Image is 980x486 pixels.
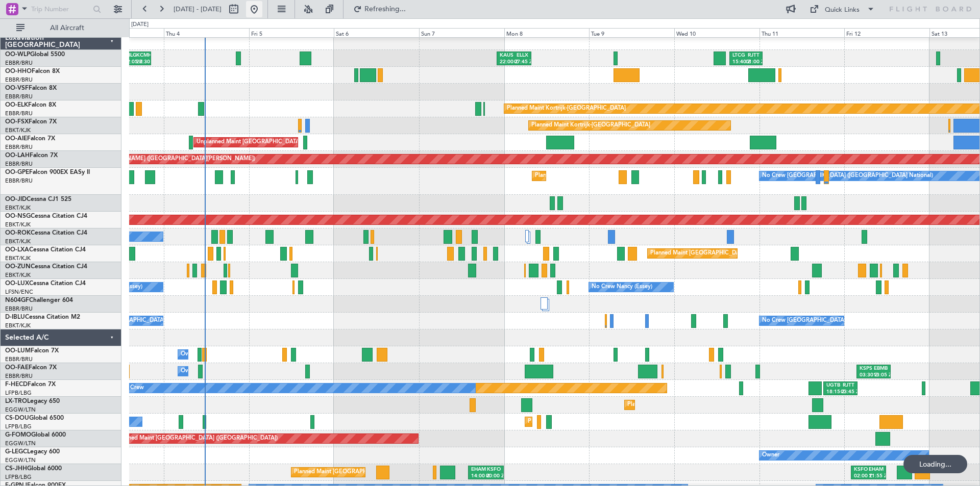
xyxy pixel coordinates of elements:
[841,389,854,396] div: 03:45 Z
[627,397,694,413] div: Planned Maint Dusseldorf
[762,448,779,463] div: Owner
[854,473,869,480] div: 02:00 Z
[294,465,455,480] div: Planned Maint [GEOGRAPHIC_DATA] ([GEOGRAPHIC_DATA])
[5,449,60,455] a: G-LEGCLegacy 600
[5,398,60,404] a: LX-TROLegacy 650
[5,119,57,125] a: OO-FSXFalcon 7X
[5,213,31,219] span: OO-NSG
[5,466,27,472] span: CS-JHH
[5,456,36,464] a: EGGW/LTN
[164,28,249,37] div: Thu 4
[5,271,31,279] a: EBKT/KJK
[825,5,860,15] div: Quick Links
[5,449,27,455] span: G-LEGC
[5,238,31,245] a: EBKT/KJK
[514,52,528,59] div: ELLX
[5,297,73,303] a: N604GFChallenger 604
[5,160,33,168] a: EBBR/BRU
[27,24,108,32] span: All Aircraft
[5,348,59,354] a: OO-LUMFalcon 7X
[364,6,407,13] span: Refreshing...
[5,398,27,404] span: LX-TRO
[762,313,933,328] div: No Crew [GEOGRAPHIC_DATA] ([GEOGRAPHIC_DATA] National)
[531,118,650,133] div: Planned Maint Kortrijk-[GEOGRAPHIC_DATA]
[349,1,410,17] button: Refreshing...
[174,5,222,14] span: [DATE] - [DATE]
[5,196,71,202] a: OO-JIDCessna CJ1 525
[131,20,149,29] div: [DATE]
[5,432,31,438] span: G-FOMO
[5,52,65,58] a: OO-WLPGlobal 5500
[826,382,840,389] div: UGTB
[5,110,33,117] a: EBBR/BRU
[5,372,33,380] a: EBBR/BRU
[5,473,32,481] a: LFPB/LBG
[841,382,854,389] div: RJTT
[5,247,86,253] a: OO-LXACessna Citation CJ4
[514,59,528,66] div: 07:45 Z
[5,152,30,159] span: OO-LAH
[804,1,880,17] button: Quick Links
[5,68,32,74] span: OO-HHO
[136,52,148,59] div: KCMH
[860,372,874,379] div: 03:30 Z
[746,59,759,66] div: 01:00 Z
[5,381,56,388] a: F-HECDFalcon 7X
[5,432,66,438] a: G-FOMOGlobal 6000
[5,126,31,134] a: EBKT/KJK
[5,365,57,371] a: OO-FAEFalcon 7X
[746,52,759,59] div: RJTT
[117,431,278,446] div: Planned Maint [GEOGRAPHIC_DATA] ([GEOGRAPHIC_DATA])
[5,52,30,58] span: OO-WLP
[592,279,652,295] div: No Crew Nancy (Essey)
[31,2,90,17] input: Trip Number
[5,314,25,320] span: D-IBLU
[249,28,334,37] div: Fri 5
[5,177,33,185] a: EBBR/BRU
[5,59,33,67] a: EBBR/BRU
[873,372,888,379] div: 13:05 Z
[759,28,845,37] div: Thu 11
[5,305,33,313] a: EBBR/BRU
[486,473,501,480] div: 00:00 Z
[120,380,144,396] div: No Crew
[5,440,36,447] a: EGGW/LTN
[197,135,388,150] div: Unplanned Maint [GEOGRAPHIC_DATA] ([GEOGRAPHIC_DATA] National)
[732,52,746,59] div: LTCG
[674,28,759,37] div: Wed 10
[5,254,31,262] a: EBKT/KJK
[5,119,29,125] span: OO-FSX
[5,230,31,236] span: OO-ROK
[507,101,626,116] div: Planned Maint Kortrijk-[GEOGRAPHIC_DATA]
[5,365,29,371] span: OO-FAE
[535,168,720,184] div: Planned Maint [GEOGRAPHIC_DATA] ([GEOGRAPHIC_DATA] National)
[11,20,111,36] button: All Aircraft
[334,28,419,37] div: Sat 6
[5,466,62,472] a: CS-JHHGlobal 6000
[5,348,31,354] span: OO-LUM
[5,389,32,397] a: LFPB/LBG
[5,213,87,219] a: OO-NSGCessna Citation CJ4
[5,297,29,303] span: N604GF
[500,59,514,66] div: 22:00 Z
[136,59,148,66] div: 20:30 Z
[181,364,250,379] div: Owner Melsbroek Air Base
[854,466,869,473] div: KSFO
[5,415,64,421] a: CS-DOUGlobal 6500
[5,406,36,414] a: EGGW/LTN
[5,102,28,108] span: OO-ELK
[471,473,486,480] div: 14:00 Z
[5,230,87,236] a: OO-ROKCessna Citation CJ4
[5,322,31,329] a: EBKT/KJK
[5,102,56,108] a: OO-ELKFalcon 8X
[589,28,674,37] div: Tue 9
[5,68,60,74] a: OO-HHOFalcon 8X
[5,196,27,202] span: OO-JID
[5,280,29,287] span: OO-LUX
[5,264,31,270] span: OO-ZUN
[5,85,57,91] a: OO-VSFFalcon 8X
[873,365,888,372] div: EBMB
[5,264,87,270] a: OO-ZUNCessna Citation CJ4
[5,169,90,175] a: OO-GPEFalcon 900EX EASy II
[124,52,136,59] div: EBLG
